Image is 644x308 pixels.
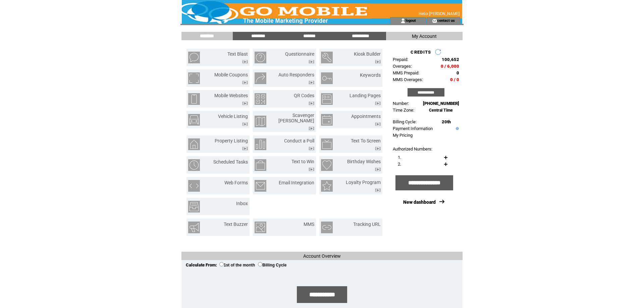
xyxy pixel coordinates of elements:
img: video.png [309,147,314,150]
a: Property Listing [215,138,248,143]
span: MMS Prepaid: [393,70,419,75]
span: 0 / 0 [450,77,459,82]
a: Auto Responders [278,72,314,77]
span: Overages: [393,64,412,69]
input: 1st of the month [219,262,224,266]
img: video.png [375,60,381,64]
a: Text Buzzer [224,222,248,227]
span: Calculate From: [186,262,217,267]
img: text-blast.png [188,52,200,63]
img: text-to-win.png [255,159,266,171]
a: My Pricing [393,133,413,138]
img: account_icon.gif [400,18,406,23]
a: Mobile Websites [214,93,248,98]
img: appointments.png [321,114,333,126]
span: [PHONE_NUMBER] [423,101,459,106]
span: Prepaid: [393,57,408,62]
img: video.png [242,81,248,84]
img: video.png [309,81,314,84]
span: Hello [PERSON_NAME] [419,11,460,16]
img: landing-pages.png [321,93,333,105]
img: birthday-wishes.png [321,159,333,171]
img: video.png [242,102,248,105]
a: Inbox [236,201,248,206]
label: 1st of the month [219,263,255,267]
span: 2. [398,162,401,167]
a: contact us [437,18,455,22]
img: text-buzzer.png [188,222,200,233]
a: Vehicle Listing [218,114,248,119]
a: Landing Pages [350,93,381,98]
a: Conduct a Poll [284,138,314,143]
a: Tracking URL [353,222,381,227]
img: loyalty-program.png [321,180,333,192]
span: Number: [393,101,409,106]
a: Email Integration [279,180,314,185]
input: Billing Cycle [258,262,262,266]
img: email-integration.png [255,180,266,192]
a: New dashboard [403,199,436,205]
img: video.png [242,122,248,126]
img: conduct-a-poll.png [255,138,266,150]
a: Text to Win [291,159,314,164]
img: video.png [309,60,314,64]
span: 1. [398,155,401,160]
a: Appointments [351,114,381,119]
a: Keywords [360,72,381,78]
span: My Account [412,34,437,39]
img: video.png [375,147,381,150]
img: property-listing.png [188,138,200,150]
img: video.png [375,102,381,105]
span: Account Overview [303,253,341,259]
span: 20th [442,119,451,124]
img: video.png [242,147,248,150]
img: auto-responders.png [255,72,266,84]
span: CREDITS [411,50,431,55]
img: kiosk-builder.png [321,52,333,63]
span: Time Zone: [393,108,414,113]
label: Billing Cycle [258,263,286,267]
a: Questionnaire [285,51,314,57]
img: video.png [375,122,381,126]
a: Web Forms [224,180,248,185]
img: web-forms.png [188,180,200,192]
a: Text Blast [227,51,248,57]
a: Birthday Wishes [347,159,381,164]
a: logout [406,18,416,22]
img: mms.png [255,222,266,233]
span: 0 [457,70,459,75]
img: keywords.png [321,72,333,84]
img: vehicle-listing.png [188,114,200,126]
span: Billing Cycle: [393,119,417,124]
span: Authorized Numbers: [393,146,432,151]
a: MMS [304,222,314,227]
span: 100,652 [442,57,459,62]
img: video.png [375,188,381,192]
a: Payment Information [393,126,433,131]
img: questionnaire.png [255,52,266,63]
img: video.png [309,168,314,171]
a: Mobile Coupons [214,72,248,77]
a: Kiosk Builder [354,51,381,57]
img: scheduled-tasks.png [188,159,200,171]
img: mobile-websites.png [188,93,200,105]
a: Text To Screen [351,138,381,143]
a: QR Codes [294,93,314,98]
img: mobile-coupons.png [188,72,200,84]
img: text-to-screen.png [321,138,333,150]
span: MMS Overages: [393,77,423,82]
img: video.png [309,102,314,105]
img: video.png [375,168,381,171]
a: Scheduled Tasks [213,159,248,165]
span: Central Time [429,108,453,113]
img: contact_us_icon.gif [432,18,437,23]
img: qr-codes.png [255,93,266,105]
span: 0 / 6,000 [441,64,459,69]
img: help.gif [454,127,459,130]
img: inbox.png [188,201,200,212]
img: scavenger-hunt.png [255,116,266,127]
a: Loyalty Program [346,180,381,185]
img: video.png [309,127,314,130]
a: Scavenger [PERSON_NAME] [278,113,314,123]
img: tracking-url.png [321,222,333,233]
